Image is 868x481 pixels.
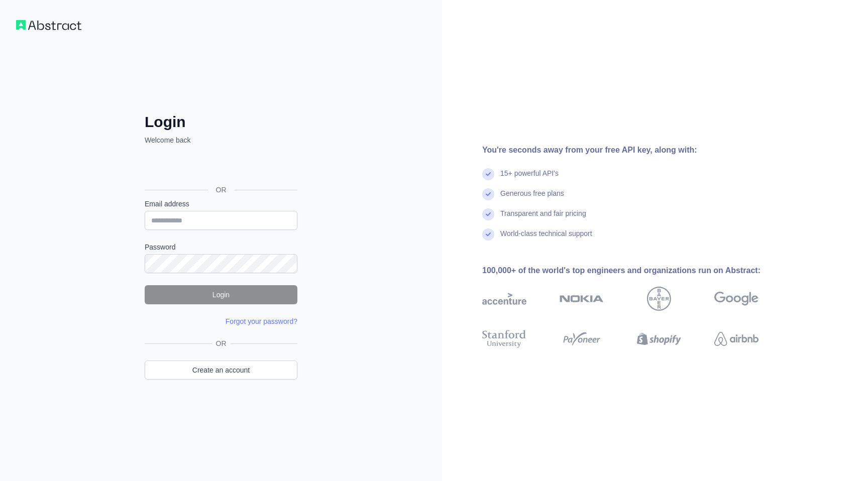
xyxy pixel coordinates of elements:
[714,287,758,311] img: google
[500,168,559,188] div: 15+ powerful API's
[145,242,297,252] label: Password
[482,144,791,156] div: You're seconds away from your free API key, along with:
[145,135,297,145] p: Welcome back
[145,113,297,131] h2: Login
[140,156,300,178] iframe: Sign in with Google Button
[500,228,592,249] div: World-class technical support
[560,328,604,350] img: payoneer
[482,265,791,277] div: 100,000+ of the world's top engineers and organizations run on Abstract:
[637,328,681,350] img: shopify
[482,328,526,350] img: stanford university
[145,285,297,304] button: Login
[482,287,526,311] img: accenture
[145,360,297,380] a: Create an account
[560,287,604,311] img: nokia
[145,199,297,209] label: Email address
[647,287,671,311] img: bayer
[226,317,297,325] a: Forgot your password?
[16,20,81,30] img: Workflow
[482,228,494,240] img: check mark
[714,328,758,350] img: airbnb
[482,188,494,200] img: check mark
[482,168,494,180] img: check mark
[212,338,231,348] span: OR
[500,208,586,228] div: Transparent and fair pricing
[500,188,564,208] div: Generous free plans
[482,208,494,220] img: check mark
[208,185,235,195] span: OR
